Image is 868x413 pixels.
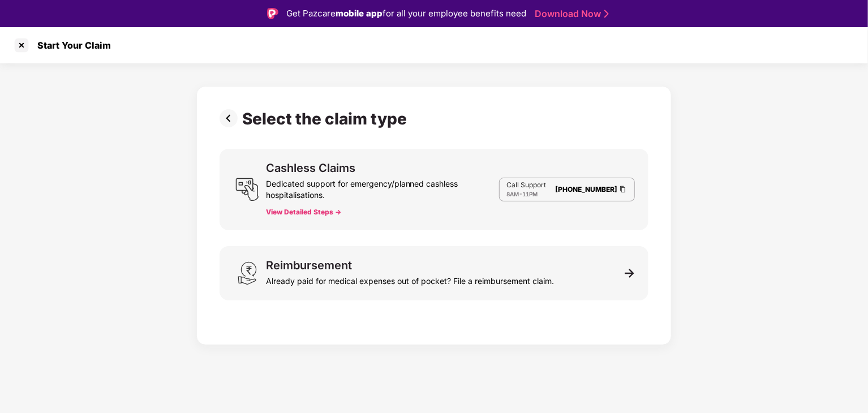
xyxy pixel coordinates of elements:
[625,268,635,278] img: svg+xml;base64,PHN2ZyB3aWR0aD0iMTEiIGhlaWdodD0iMTEiIHZpZXdCb3g9IjAgMCAxMSAxMSIgZmlsbD0ibm9uZSIgeG...
[235,261,259,285] img: svg+xml;base64,PHN2ZyB3aWR0aD0iMjQiIGhlaWdodD0iMzEiIHZpZXdCb3g9IjAgMCAyNCAzMSIgZmlsbD0ibm9uZSIgeG...
[286,7,526,20] div: Get Pazcare for all your employee benefits need
[336,8,383,19] strong: mobile app
[506,191,519,197] span: 8AM
[555,185,617,193] a: [PHONE_NUMBER]
[31,40,111,51] div: Start Your Claim
[242,109,411,128] div: Select the claim type
[506,180,546,190] p: Call Support
[235,178,259,201] img: svg+xml;base64,PHN2ZyB3aWR0aD0iMjQiIGhlaWdodD0iMjUiIHZpZXdCb3g9IjAgMCAyNCAyNSIgZmlsbD0ibm9uZSIgeG...
[535,8,605,20] a: Download Now
[267,8,278,19] img: Logo
[220,109,242,127] img: svg+xml;base64,PHN2ZyBpZD0iUHJldi0zMngzMiIgeG1sbnM9Imh0dHA6Ly93d3cudzMub3JnLzIwMDAvc3ZnIiB3aWR0aD...
[266,260,352,271] div: Reimbursement
[266,162,355,174] div: Cashless Claims
[266,271,554,287] div: Already paid for medical expenses out of pocket? File a reimbursement claim.
[266,208,341,217] button: View Detailed Steps ->
[506,190,546,199] div: -
[604,8,609,20] img: Stroke
[266,174,499,201] div: Dedicated support for emergency/planned cashless hospitalisations.
[618,184,628,194] img: Clipboard Icon
[522,191,538,197] span: 11PM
